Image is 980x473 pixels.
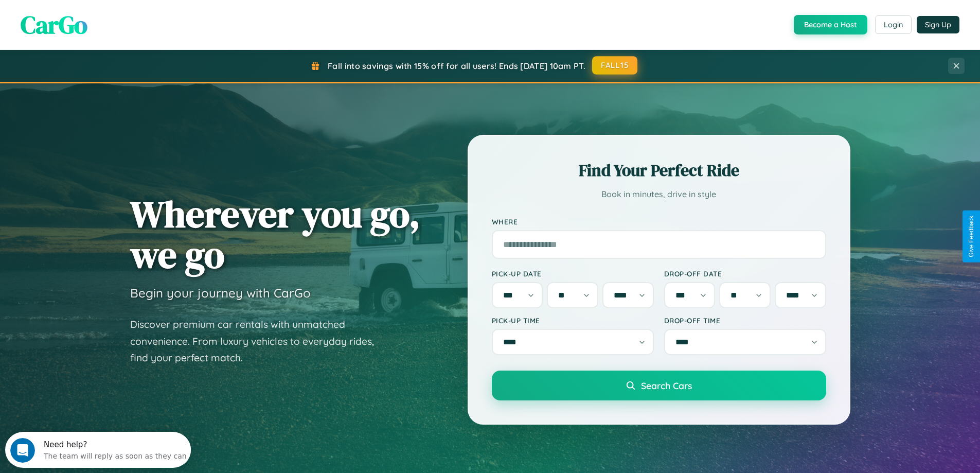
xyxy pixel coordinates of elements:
[492,371,826,400] button: Search Cars
[10,438,35,463] iframe: Intercom live chat
[130,194,420,275] h1: Wherever you go, we go
[641,380,692,391] span: Search Cars
[4,4,191,32] div: Open Intercom Messenger
[794,15,867,34] button: Become a Host
[328,61,585,71] span: Fall into savings with 15% off for all users! Ends [DATE] 10am PT.
[39,9,182,17] div: Need help?
[492,217,826,226] label: Where
[664,269,826,278] label: Drop-off Date
[492,316,654,325] label: Pick-up Time
[875,15,912,34] button: Login
[5,432,191,468] iframe: Intercom live chat discovery launcher
[968,216,975,257] div: Give Feedback
[917,16,959,33] button: Sign Up
[492,159,826,182] h2: Find Your Perfect Ride
[21,8,87,42] span: CarGo
[492,187,826,202] p: Book in minutes, drive in style
[664,316,826,325] label: Drop-off Time
[592,56,637,75] button: FALL15
[39,17,182,28] div: The team will reply as soon as they can
[492,269,654,278] label: Pick-up Date
[130,316,387,366] p: Discover premium car rentals with unmatched convenience. From luxury vehicles to everyday rides, ...
[130,285,311,301] h3: Begin your journey with CarGo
